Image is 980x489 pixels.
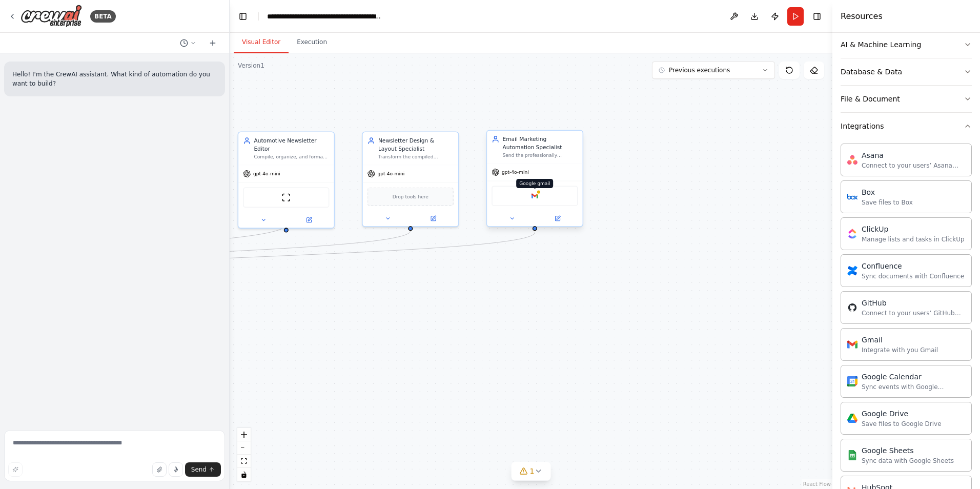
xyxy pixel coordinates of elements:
[862,372,965,382] div: Google Calendar
[862,420,942,428] div: Save files to Google Drive
[152,462,167,477] button: Upload files
[862,224,965,234] div: ClickUp
[862,309,965,317] div: Connect to your users’ GitHub accounts
[512,462,551,481] button: 1
[847,413,857,423] img: Google Drive
[536,214,580,223] button: Open in side panel
[862,445,954,456] div: Google Sheets
[237,441,251,455] button: zoom out
[841,113,972,139] button: Integrations
[862,346,938,354] div: Integrate with you Gmail
[378,137,454,152] div: Newsletter Design & Layout Specialist
[378,154,454,160] div: Transform the compiled automotive newsletter into a modern, professional, and visually engaging f...
[530,466,535,476] span: 1
[652,62,775,79] button: Previous executions
[841,94,900,104] div: File & Document
[289,32,335,53] button: Execution
[234,32,289,53] button: Visual Editor
[393,193,428,200] span: Drop tools here
[176,37,200,49] button: Switch to previous chat
[862,187,913,197] div: Box
[237,428,251,441] button: zoom in
[847,229,857,239] img: ClickUp
[21,5,82,28] img: Logo
[238,131,335,228] div: Automotive Newsletter EditorCompile, organize, and format all collected automotive news into a co...
[12,70,217,88] p: Hello! I'm the CrewAI assistant. What kind of automation do you want to build?
[862,335,938,345] div: Gmail
[847,302,857,313] img: GitHub
[254,154,329,160] div: Compile, organize, and format all collected automotive news into a comprehensive newsletter. Ensu...
[841,86,972,112] button: File & Document
[841,31,972,58] button: AI & Machine Learning
[810,9,824,24] button: Hide right sidebar
[841,10,883,23] h4: Resources
[267,11,382,22] nav: breadcrumb
[237,468,251,481] button: toggle interactivity
[847,192,857,202] img: Box
[237,428,251,481] div: React Flow controls
[205,37,221,49] button: Start a new chat
[377,171,404,177] span: gpt-4o-mini
[862,409,942,419] div: Google Drive
[281,193,291,202] img: ScrapeWebsiteTool
[841,67,902,77] div: Database & Data
[502,135,578,151] div: Email Marketing Automation Specialist
[411,214,455,223] button: Open in side panel
[238,62,264,70] div: Version 1
[847,376,857,386] img: Google Calendar
[862,298,965,308] div: GitHub
[862,261,964,271] div: Confluence
[236,9,250,24] button: Hide left sidebar
[862,198,913,207] div: Save files to Box
[185,462,221,477] button: Send
[254,137,329,152] div: Automotive Newsletter Editor
[486,131,583,228] div: Email Marketing Automation SpecialistSend the professionally designed automotive newsletter via e...
[502,152,578,158] div: Send the professionally designed automotive newsletter via email to subscribers automatically. Ha...
[847,339,857,350] img: Gmail
[862,272,964,280] div: Sync documents with Confluence
[90,10,116,23] div: BETA
[862,383,965,391] div: Sync events with Google Calendar
[862,150,965,160] div: Asana
[862,457,954,465] div: Sync data with Google Sheets
[191,465,207,474] span: Send
[841,39,921,50] div: AI & Machine Learning
[847,266,857,276] img: Confluence
[847,450,857,460] img: Google Sheets
[803,481,831,487] a: React Flow attribution
[669,66,730,74] span: Previous executions
[502,169,529,175] span: gpt-4o-mini
[847,155,857,165] img: Asana
[530,191,539,200] img: Google gmail
[862,161,965,170] div: Connect to your users’ Asana accounts
[237,455,251,468] button: fit view
[253,171,280,177] span: gpt-4o-mini
[841,58,972,85] button: Database & Data
[169,462,183,477] button: Click to speak your automation idea
[862,235,965,243] div: Manage lists and tasks in ClickUp
[362,131,459,227] div: Newsletter Design & Layout SpecialistTransform the compiled automotive newsletter into a modern, ...
[8,462,23,477] button: Improve this prompt
[287,215,331,225] button: Open in side panel
[841,121,884,131] div: Integrations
